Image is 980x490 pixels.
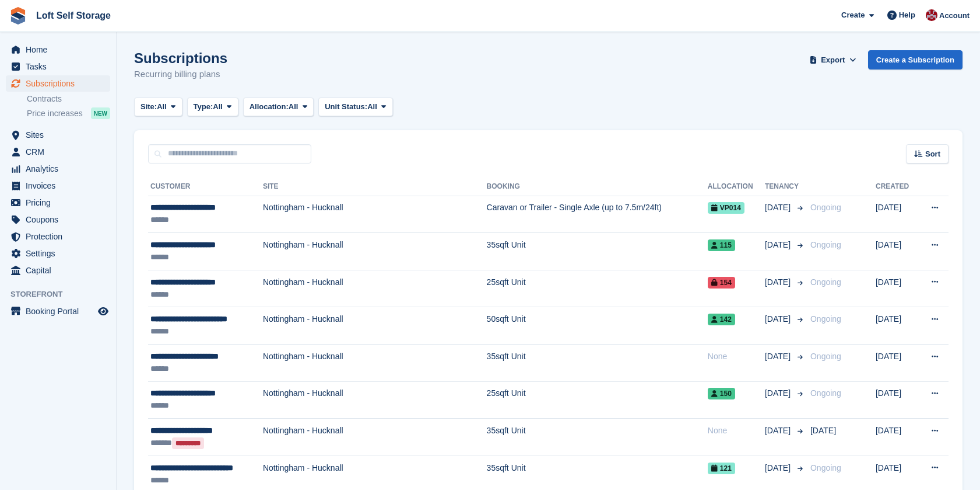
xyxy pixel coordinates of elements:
a: menu [6,211,110,228]
span: 150 [708,388,735,399]
img: stora-icon-8386f47178a22dfd0bd8f6a31ec36ba5ce8667c1dd55bd0f319d3a0aa187defe.svg [9,7,27,25]
td: [DATE] [876,345,918,382]
button: Unit Status: All [318,98,392,117]
span: [DATE] [765,350,793,363]
span: All [289,101,298,113]
p: Recurring billing plans [134,68,227,81]
a: menu [6,194,110,211]
th: Booking [487,178,708,196]
span: Unit Status: [325,101,367,113]
th: Created [876,178,918,196]
span: Ongoing [810,314,841,324]
span: [DATE] [765,276,793,289]
button: Export [807,50,859,69]
span: Type: [194,101,213,113]
span: [DATE] [765,387,793,399]
a: menu [6,144,110,160]
span: [DATE] [765,462,793,474]
span: Ongoing [810,463,841,472]
span: Sites [26,127,96,143]
td: Nottingham - Hucknall [263,270,487,307]
div: NEW [91,107,110,119]
a: Contracts [27,93,110,105]
img: James Johnson [926,9,937,21]
span: Home [26,41,96,58]
td: [DATE] [876,381,918,419]
td: Nottingham - Hucknall [263,381,487,419]
span: Protection [26,228,96,245]
a: Loft Self Storage [31,6,115,25]
span: 115 [708,239,735,251]
span: VP014 [708,202,744,214]
a: menu [6,303,110,319]
span: Ongoing [810,277,841,287]
span: 142 [708,314,735,325]
td: 25sqft Unit [487,381,708,419]
a: Create a Subscription [868,50,963,69]
span: Tasks [26,58,96,75]
span: Pricing [26,194,96,211]
a: menu [6,178,110,194]
a: menu [6,161,110,177]
span: [DATE] [810,426,836,435]
span: All [213,101,223,113]
span: Ongoing [810,203,841,212]
a: menu [6,41,110,58]
td: Caravan or Trailer - Single Axle (up to 7.5m/24ft) [487,196,708,233]
span: Storefront [10,289,116,300]
span: Sort [925,148,940,160]
a: menu [6,58,110,75]
td: Nottingham - Hucknall [263,419,487,456]
span: Create [841,9,865,21]
span: 121 [708,463,735,474]
th: Site [263,178,487,196]
span: All [367,101,377,113]
td: [DATE] [876,233,918,270]
td: Nottingham - Hucknall [263,345,487,382]
span: Ongoing [810,240,841,249]
span: Ongoing [810,352,841,361]
div: None [708,350,765,363]
td: [DATE] [876,307,918,345]
span: Site: [140,101,157,113]
td: [DATE] [876,419,918,456]
span: Export [821,54,845,66]
span: Settings [26,245,96,262]
th: Tenancy [765,178,806,196]
th: Customer [148,178,263,196]
a: menu [6,228,110,245]
span: Invoices [26,178,96,194]
a: menu [6,245,110,262]
span: Account [939,10,970,22]
td: 35sqft Unit [487,419,708,456]
span: CRM [26,144,96,160]
span: Capital [26,262,96,279]
td: 35sqft Unit [487,233,708,270]
th: Allocation [708,178,765,196]
span: Price increases [27,108,83,119]
button: Type: All [187,98,238,117]
a: menu [6,127,110,143]
button: Site: All [134,98,182,117]
a: menu [6,75,110,92]
a: menu [6,262,110,279]
span: Analytics [26,161,96,177]
span: Subscriptions [26,75,96,92]
td: Nottingham - Hucknall [263,196,487,233]
a: Price increases NEW [27,107,110,120]
td: Nottingham - Hucknall [263,233,487,270]
td: [DATE] [876,270,918,307]
a: Preview store [96,304,110,318]
span: [DATE] [765,313,793,325]
td: [DATE] [876,196,918,233]
span: Ongoing [810,388,841,398]
button: Allocation: All [243,98,314,117]
span: [DATE] [765,239,793,251]
td: 25sqft Unit [487,270,708,307]
span: [DATE] [765,201,793,214]
td: 50sqft Unit [487,307,708,345]
span: Help [899,9,915,21]
span: Booking Portal [26,303,96,319]
span: All [157,101,167,113]
span: Coupons [26,211,96,228]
